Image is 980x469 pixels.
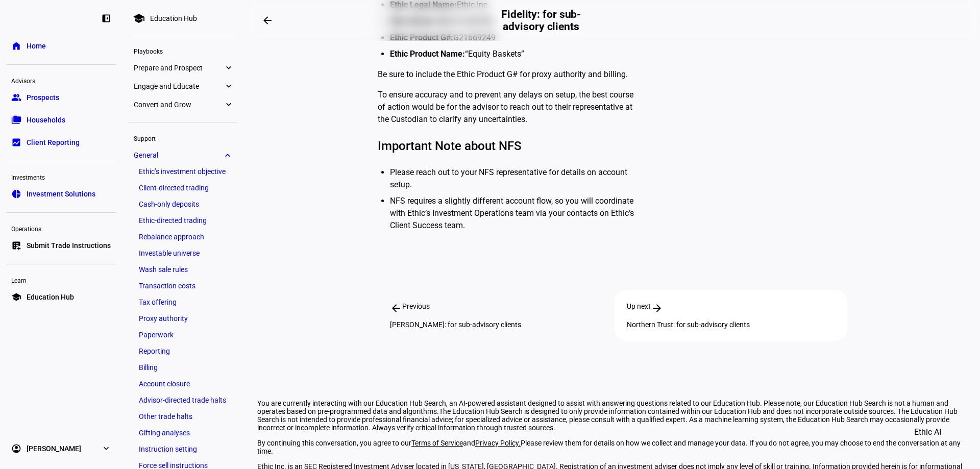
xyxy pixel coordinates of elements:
p: By continuing this conversation, you agree to our and Please review them for details on how we co... [257,439,968,455]
span: Previous [402,302,430,314]
a: Rebalance approach [134,230,233,244]
a: Ethic-directed trading [134,213,233,228]
p: You are currently interacting with our Education Hub Search, an AI-powered assistant designed to ... [257,399,968,432]
a: Proxy authority [134,311,233,326]
span: Up next [627,302,651,314]
a: Terms of Service [411,439,463,447]
span: General [134,151,224,159]
a: Billing [134,360,233,375]
span: Prospects [27,92,59,103]
a: Ethic’s investment objective [134,164,233,179]
div: Operations [6,221,116,235]
span: Households [27,115,65,125]
div: Education Hub [150,14,197,22]
a: Cash-only deposits [134,197,233,211]
a: folder_copyHouseholds [6,110,116,130]
a: Gifting analyses [134,426,233,440]
eth-mat-symbol: bid_landscape [11,137,21,147]
eth-mat-symbol: left_panel_close [101,13,111,23]
a: Client-directed trading [134,181,233,195]
span: Education Hub [27,292,74,302]
a: Reporting [134,344,233,358]
span: Engage and Educate [134,82,224,90]
a: homeHome [6,36,116,56]
li: “Equity Baskets” [390,48,639,60]
eth-mat-symbol: expand_more [101,443,111,454]
span: Convert and Grow [134,101,224,109]
a: Privacy Policy. [475,439,521,447]
span: [PERSON_NAME] [27,443,81,454]
eth-mat-symbol: expand_more [224,63,233,73]
li: Please reach out to your NFS representative for details on account setup. [390,166,639,191]
eth-mat-symbol: home [11,41,21,51]
p: Be sure to include the Ethic Product G# for proxy authority and billing. [378,68,639,81]
a: Paperwork [134,328,233,342]
eth-mat-symbol: expand_more [224,100,233,110]
eth-mat-symbol: folder_copy [11,115,21,125]
eth-mat-symbol: list_alt_add [11,240,21,251]
eth-mat-symbol: account_circle [11,443,21,454]
span: Client Reporting [27,137,80,147]
mat-icon: arrow_back [390,302,402,314]
div: Northern Trust: for sub-advisory clients [627,320,835,329]
mat-icon: arrow_backwards [261,14,274,27]
span: Investment Solutions [27,189,95,199]
a: groupProspects [6,87,116,108]
a: bid_landscapeClient Reporting [6,132,116,153]
a: Tax offering [134,295,233,309]
div: Learn [6,273,116,287]
mat-icon: arrow_forward [651,302,663,314]
h3: Important Note about NFS [378,138,639,154]
eth-mat-symbol: expand_more [224,150,233,160]
a: pie_chartInvestment Solutions [6,184,116,204]
span: Home [27,41,46,51]
a: Advisor-directed trade halts [134,393,233,407]
li: NFS requires a slightly different account flow, so you will coordinate with Ethic’s Investment Op... [390,195,639,232]
a: Generalexpand_more [129,148,238,162]
span: Submit Trade Instructions [27,240,111,251]
div: Advisors [6,73,116,87]
span: Prepare and Prospect [134,64,224,72]
div: Support [129,131,238,145]
eth-mat-symbol: school [11,292,21,302]
a: Account closure [134,377,233,391]
div: Investments [6,169,116,184]
eth-mat-symbol: pie_chart [11,189,21,199]
a: Transaction costs [134,279,233,293]
eth-mat-symbol: group [11,92,21,103]
eth-mat-symbol: expand_more [224,81,233,91]
a: Instruction setting [134,442,233,456]
mat-icon: school [133,12,145,24]
strong: Ethic Product Name: [390,49,465,59]
div: Playbooks [129,43,238,58]
button: Ethic AI [900,420,955,445]
a: Wash sale rules [134,262,233,277]
a: Other trade halts [134,409,233,424]
span: Ethic AI [914,420,941,445]
div: [PERSON_NAME]: for sub-advisory clients [390,320,598,329]
a: Investable universe [134,246,233,260]
p: To ensure accuracy and to prevent any delays on setup, the best course of action would be for the... [378,89,639,126]
h2: Fidelity: for sub-advisory clients [494,8,588,33]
